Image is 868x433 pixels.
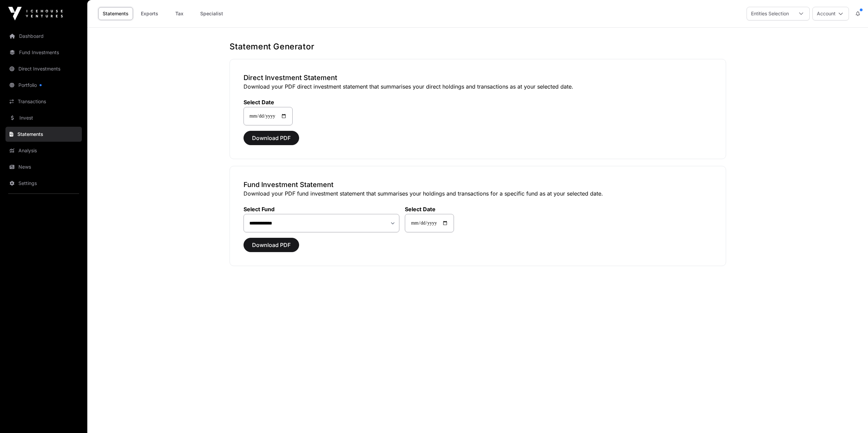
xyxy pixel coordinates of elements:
[5,143,82,158] a: Analysis
[230,41,726,52] h1: Statement Generator
[252,134,291,142] span: Download PDF
[405,206,454,213] label: Select Date
[244,189,712,198] p: Download your PDF fund investment statement that summarises your holdings and transactions for a ...
[5,45,82,60] a: Fund Investments
[747,7,793,20] div: Entities Selection
[166,7,193,20] a: Tax
[244,180,712,189] h3: Fund Investment Statement
[136,7,163,20] a: Exports
[5,29,82,44] a: Dashboard
[812,7,849,20] button: Account
[5,61,82,76] a: Direct Investments
[834,400,868,433] iframe: Chat Widget
[5,94,82,109] a: Transactions
[244,131,299,145] button: Download PDF
[244,245,299,251] a: Download PDF
[5,127,82,142] a: Statements
[244,238,299,252] button: Download PDF
[98,7,133,20] a: Statements
[244,73,712,82] h3: Direct Investment Statement
[252,241,291,249] span: Download PDF
[244,138,299,144] a: Download PDF
[5,110,82,125] a: Invest
[8,7,63,20] img: Icehouse Ventures Logo
[244,206,400,213] label: Select Fund
[196,7,227,20] a: Specialist
[244,99,293,106] label: Select Date
[5,176,82,191] a: Settings
[5,159,82,174] a: News
[5,78,82,93] a: Portfolio
[244,82,712,91] p: Download your PDF direct investment statement that summarises your direct holdings and transactio...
